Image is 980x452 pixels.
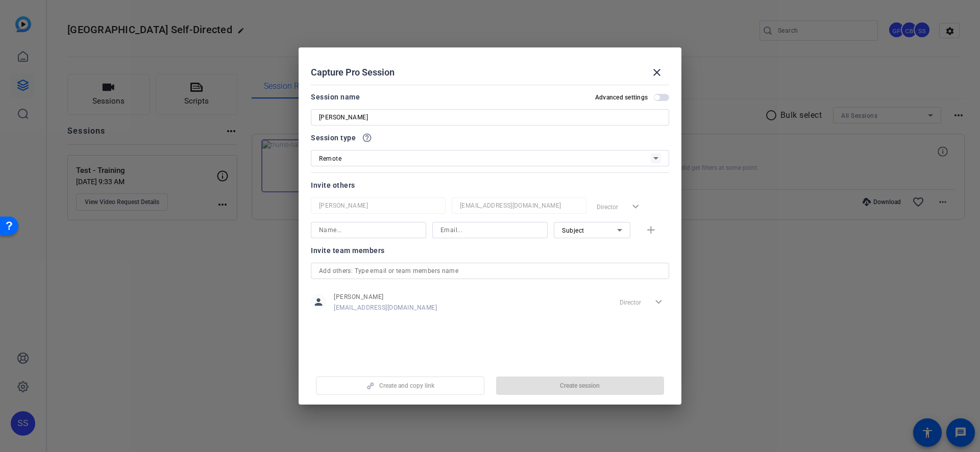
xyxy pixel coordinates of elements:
[311,244,669,257] div: Invite team members
[319,224,418,236] input: Name...
[595,93,648,102] h2: Advanced settings
[319,199,437,212] input: Name...
[311,132,356,144] span: Session type
[311,60,669,85] div: Capture Pro Session
[334,304,437,312] span: [EMAIL_ADDRESS][DOMAIN_NAME]
[362,133,372,143] mat-icon: help_outline
[440,224,540,236] input: Email...
[651,66,663,79] mat-icon: close
[460,199,578,212] input: Email...
[562,227,584,234] span: Subject
[319,265,661,277] input: Add others: Type email or team members name
[311,179,669,191] div: Invite others
[311,294,326,310] mat-icon: person
[334,293,437,301] span: [PERSON_NAME]
[319,155,341,162] span: Remote
[311,91,360,103] div: Session name
[319,111,661,123] input: Enter Session Name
